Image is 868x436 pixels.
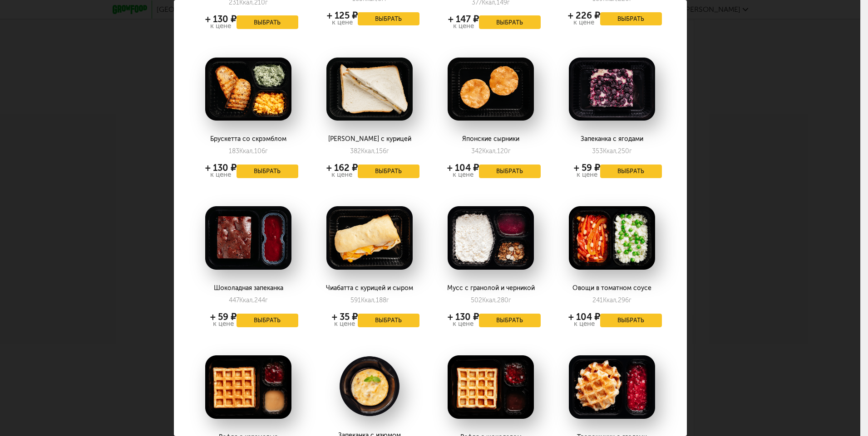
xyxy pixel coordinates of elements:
button: Выбрать [479,15,541,29]
span: г [629,296,631,304]
span: Ккал, [361,296,376,304]
img: big_DXgXecFN6gWiqhAW.png [569,355,655,419]
img: big_166ZK53KlE4HfnGn.png [205,355,291,419]
div: + 104 ₽ [568,313,600,320]
div: Брускетта со скрэмблом [198,136,298,143]
div: + 226 ₽ [568,12,600,19]
div: к цене [568,320,600,327]
div: 183 106 [229,147,268,155]
div: + 130 ₽ [205,164,237,171]
button: Выбрать [358,12,419,26]
img: big_oNJ7c1XGuxDSvFDf.png [448,206,534,270]
button: Выбрать [358,165,419,178]
div: 382 156 [350,147,389,155]
span: Ккал, [361,147,376,155]
button: Выбрать [358,314,419,327]
div: + 59 ₽ [574,164,600,171]
button: Выбрать [479,314,541,327]
div: 502 280 [471,296,511,304]
div: + 130 ₽ [205,15,237,23]
div: + 59 ₽ [210,313,237,320]
span: г [265,296,268,304]
div: Шоколадная запеканка [198,285,298,292]
span: г [386,296,389,304]
img: big_3aXi29Lgv0jOAm9d.png [448,58,534,121]
img: big_F601vpJp5Wf4Dgz5.png [205,206,291,270]
span: Ккал, [239,147,254,155]
div: + 130 ₽ [448,313,479,320]
span: Ккал, [603,296,618,304]
img: big_Mmly1jkEHxlyqn68.png [448,355,534,419]
span: г [386,147,389,155]
button: Выбрать [237,165,298,178]
div: + 35 ₽ [332,313,358,320]
div: 342 120 [471,147,511,155]
img: big_MoPKPmMjtfSDl5PN.png [569,58,655,121]
div: Мусс с гранолой и черникой [441,285,540,292]
div: Чиабатта с курицей и сыром [320,285,419,292]
button: Выбрать [600,12,662,26]
img: big_Ye8hHM9aNP4Bl4wZ.png [205,58,291,121]
div: 353 250 [592,147,632,155]
div: + 125 ₽ [327,12,358,19]
img: big_mOe8z449M5M7lfOZ.png [569,206,655,270]
button: Выбрать [479,165,541,178]
span: г [508,296,511,304]
div: к цене [205,23,237,29]
div: Овощи в томатном соусе [562,285,661,292]
div: к цене [447,171,479,178]
div: к цене [568,19,600,26]
div: + 147 ₽ [448,15,479,23]
div: 591 188 [350,296,389,304]
div: к цене [448,23,479,29]
span: Ккал, [239,296,254,304]
span: г [629,147,632,155]
div: к цене [327,19,358,26]
div: к цене [210,320,237,327]
span: г [508,147,511,155]
button: Выбрать [237,15,298,29]
div: 447 244 [229,296,268,304]
button: Выбрать [237,314,298,327]
div: к цене [205,171,237,178]
div: Запеканка с ягодами [562,136,661,143]
span: Ккал, [603,147,618,155]
div: + 162 ₽ [326,164,358,171]
div: [PERSON_NAME] с курицей [320,136,419,143]
img: big_jNBKMWfBmyrWEFir.png [326,355,413,417]
div: к цене [326,171,358,178]
div: к цене [332,320,358,327]
button: Выбрать [600,314,662,327]
span: г [265,147,268,155]
button: Выбрать [600,165,662,178]
span: Ккал, [482,296,497,304]
span: Ккал, [482,147,497,155]
div: + 104 ₽ [447,164,479,171]
img: big_psj8Nh3MtzDMxZNy.png [326,206,413,270]
div: к цене [448,320,479,327]
div: Японские сырники [441,136,540,143]
div: к цене [574,171,600,178]
img: big_Vflctm2eBDXkk70t.png [326,58,413,121]
div: 241 296 [592,296,631,304]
